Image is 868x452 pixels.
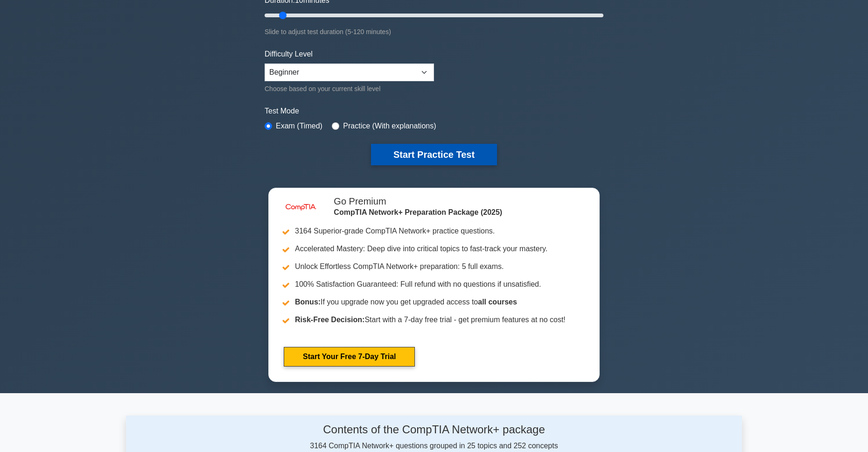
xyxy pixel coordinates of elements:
[214,423,654,452] div: 3164 CompTIA Network+ questions grouped in 25 topics and 252 concepts
[265,26,603,37] div: Slide to adjust test duration (5-120 minutes)
[265,83,434,94] div: Choose based on your current skill level
[214,423,654,437] h4: Contents of the CompTIA Network+ package
[343,120,436,132] label: Practice (With explanations)
[284,347,415,367] a: Start Your Free 7-Day Trial
[265,49,313,60] label: Difficulty Level
[276,120,322,132] label: Exam (Timed)
[265,106,603,117] label: Test Mode
[371,144,497,165] button: Start Practice Test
